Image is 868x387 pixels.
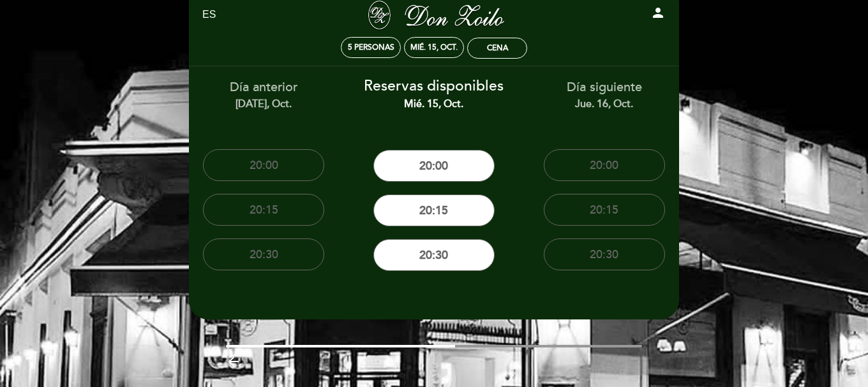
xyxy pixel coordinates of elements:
[203,238,324,270] button: 20:30
[359,76,510,112] div: Reservas disponibles
[528,78,680,111] div: Día siguiente
[188,78,340,111] div: Día anterior
[188,97,340,112] div: [DATE], oct.
[373,194,495,226] button: 20:15
[650,5,666,25] button: person
[650,5,666,20] i: person
[359,97,510,112] div: mié. 15, oct.
[528,97,680,112] div: jue. 16, oct.
[226,354,241,369] i: arrow_backward
[487,43,508,53] div: Cena
[373,239,495,271] button: 20:30
[203,194,324,226] button: 20:15
[203,149,324,181] button: 20:00
[544,149,665,181] button: 20:00
[373,150,495,182] button: 20:00
[348,43,394,52] span: 5 personas
[544,194,665,226] button: 20:15
[410,43,458,52] div: mié. 15, oct.
[544,238,665,270] button: 20:30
